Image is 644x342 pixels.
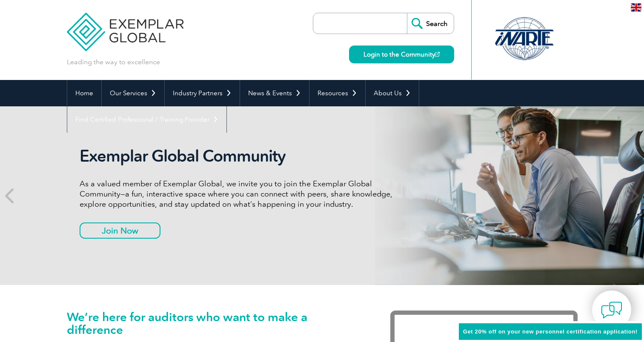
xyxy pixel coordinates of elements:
[349,46,454,63] a: Login to the Community
[67,106,226,133] a: Find Certified Professional / Training Provider
[601,299,622,321] img: contact-chat.png
[407,13,454,34] input: Search
[463,328,638,335] span: Get 20% off on your new personnel certification application!
[240,80,309,106] a: News & Events
[435,52,440,57] img: open_square.png
[309,80,365,106] a: Resources
[80,179,399,209] p: As a valued member of Exemplar Global, we invite you to join the Exemplar Global Community—a fun,...
[80,222,160,239] a: Join Now
[67,57,160,67] p: Leading the way to excellence
[631,3,641,11] img: en
[102,80,164,106] a: Our Services
[67,80,101,106] a: Home
[366,80,419,106] a: About Us
[165,80,240,106] a: Industry Partners
[67,311,365,336] h1: We’re here for auditors who want to make a difference
[80,146,399,166] h2: Exemplar Global Community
